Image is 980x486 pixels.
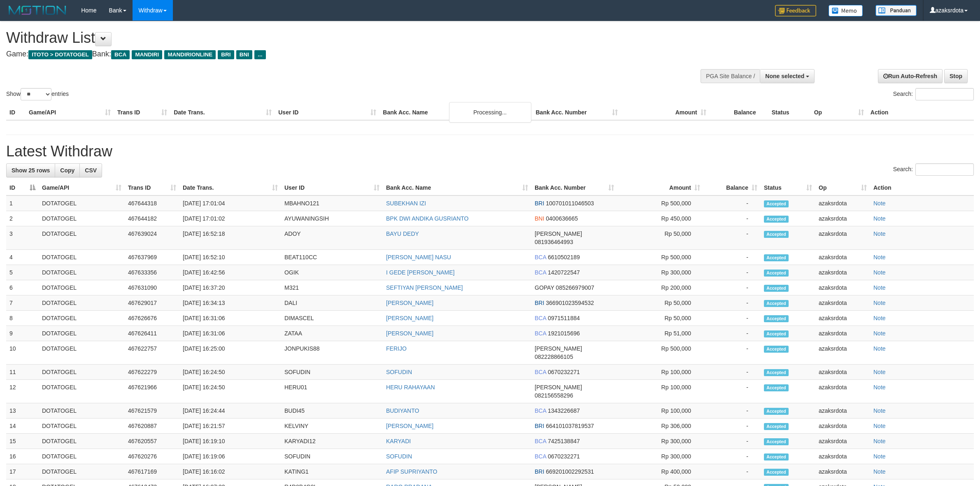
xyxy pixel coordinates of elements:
[703,449,761,464] td: -
[703,265,761,280] td: -
[873,330,886,337] a: Note
[703,434,761,449] td: -
[703,211,761,226] td: -
[39,265,125,280] td: DOTATOGEL
[179,311,281,326] td: [DATE] 16:31:06
[829,5,863,16] img: Button%20Memo.svg
[617,211,703,226] td: Rp 450,000
[60,167,74,174] span: Copy
[873,300,886,306] a: Note
[179,295,281,311] td: [DATE] 16:34:13
[6,464,39,479] td: 17
[535,284,554,291] span: GOPAY
[39,226,125,250] td: DOTATOGEL
[546,423,594,429] span: Copy 664101037819537 to clipboard
[764,285,789,292] span: Accepted
[39,380,125,403] td: DOTATOGEL
[815,449,870,464] td: azaksrdota
[281,295,383,311] td: DALI
[765,73,804,79] span: None selected
[535,300,544,306] span: BRI
[703,311,761,326] td: -
[39,403,125,419] td: DOTATOGEL
[764,270,789,277] span: Accepted
[111,50,130,59] span: BCA
[873,384,886,391] a: Note
[617,365,703,380] td: Rp 100,000
[617,195,703,211] td: Rp 500,000
[535,315,546,321] span: BCA
[39,365,125,380] td: DOTATOGEL
[125,419,179,434] td: 467620887
[236,50,252,59] span: BNI
[532,105,621,120] th: Bank Acc. Number
[281,326,383,341] td: ZATAA
[386,300,433,306] a: [PERSON_NAME]
[546,468,594,475] span: Copy 669201002292531 to clipboard
[55,163,80,177] a: Copy
[6,419,39,434] td: 14
[6,50,645,58] h4: Game: Bank:
[703,226,761,250] td: -
[281,195,383,211] td: MBAHNO121
[870,180,974,195] th: Action
[815,326,870,341] td: azaksrdota
[815,280,870,295] td: azaksrdota
[873,369,886,375] a: Note
[125,250,179,265] td: 467637969
[132,50,162,59] span: MANDIRI
[281,211,383,226] td: AYUWANINGSIH
[815,380,870,403] td: azaksrdota
[811,105,867,120] th: Op
[815,265,870,280] td: azaksrdota
[21,88,51,100] select: Showentries
[386,330,433,337] a: [PERSON_NAME]
[873,215,886,222] a: Note
[873,423,886,429] a: Note
[815,365,870,380] td: azaksrdota
[873,468,886,475] a: Note
[281,180,383,195] th: User ID: activate to sort column ascending
[386,215,468,222] a: BPK DWI ANDIKA GUSRIANTO
[6,195,39,211] td: 1
[548,330,580,337] span: Copy 1921015696 to clipboard
[12,167,50,174] span: Show 25 rows
[873,453,886,460] a: Note
[893,88,974,100] label: Search:
[764,408,789,415] span: Accepted
[703,180,761,195] th: Balance: activate to sort column ascending
[535,438,546,444] span: BCA
[218,50,234,59] span: BRI
[703,365,761,380] td: -
[617,419,703,434] td: Rp 306,000
[281,226,383,250] td: ADOY
[275,105,379,120] th: User ID
[39,449,125,464] td: DOTATOGEL
[764,231,789,238] span: Accepted
[179,419,281,434] td: [DATE] 16:21:57
[281,380,383,403] td: HERU01
[179,250,281,265] td: [DATE] 16:52:10
[179,226,281,250] td: [DATE] 16:52:18
[6,295,39,311] td: 7
[125,180,179,195] th: Trans ID: activate to sort column ascending
[179,326,281,341] td: [DATE] 16:31:06
[815,211,870,226] td: azaksrdota
[39,419,125,434] td: DOTATOGEL
[815,403,870,419] td: azaksrdota
[775,5,816,16] img: Feedback.jpg
[815,434,870,449] td: azaksrdota
[179,280,281,295] td: [DATE] 16:37:20
[281,434,383,449] td: KARYADI12
[281,280,383,295] td: M321
[6,380,39,403] td: 12
[875,5,917,16] img: panduan.png
[125,311,179,326] td: 467626676
[703,403,761,419] td: -
[764,423,789,430] span: Accepted
[281,419,383,434] td: KELVINY
[703,280,761,295] td: -
[6,311,39,326] td: 8
[386,384,435,391] a: HERU RAHAYAAN
[6,180,39,195] th: ID: activate to sort column descending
